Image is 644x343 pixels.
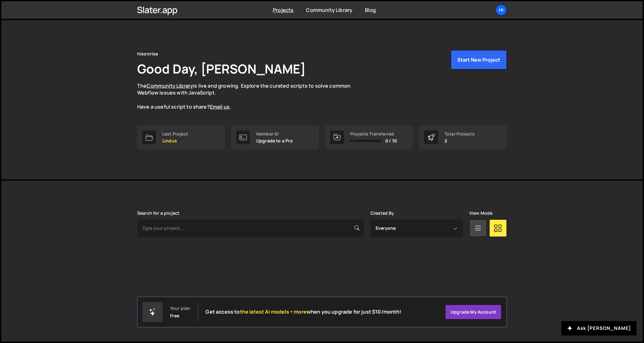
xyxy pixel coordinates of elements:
h1: Good Day, [PERSON_NAME] [137,60,306,77]
button: Start New Project [451,50,507,69]
p: Lindus [162,138,188,143]
p: Upgrade to a Pro [256,138,293,143]
a: Upgrade my account [445,305,501,320]
p: 2 [444,138,475,143]
a: Community Library [306,7,352,13]
div: Projects Transferred [350,131,397,136]
div: Total Projects [444,131,475,136]
div: Your plan [170,306,190,311]
a: hi [496,4,507,16]
a: Projects [273,7,293,13]
button: Ask [PERSON_NAME] [561,321,636,335]
label: View Mode [469,211,492,216]
div: Last Project [162,131,188,136]
p: The is live and growing. Explore the curated scripts to solve common Webflow issues with JavaScri... [137,82,363,110]
a: Email us [210,103,230,110]
div: Member ID [256,131,293,136]
div: hisonrisa [137,50,158,58]
input: Type your project... [137,219,364,237]
div: Free [170,313,179,318]
label: Search for a project [137,211,179,216]
span: the latest AI models + more [240,308,307,315]
a: Community Library [147,82,193,89]
label: Created By [371,211,394,216]
a: Last Project Lindus [137,125,225,149]
h2: Get access to when you upgrade for just $10/month! [205,309,401,315]
a: Blog [365,7,376,13]
span: 0 / 10 [385,138,397,143]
